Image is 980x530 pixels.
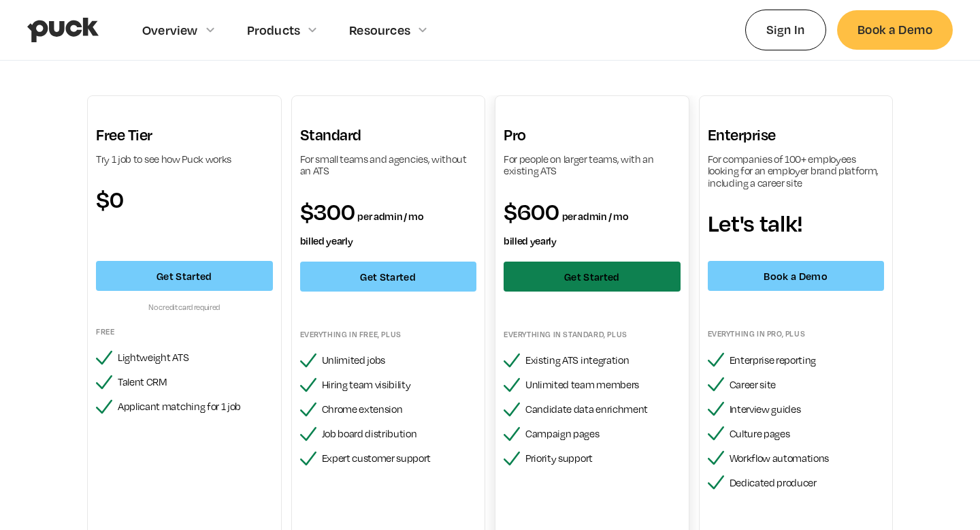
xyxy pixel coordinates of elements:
[730,477,885,489] div: Dedicated producer
[730,379,885,391] div: Career site
[142,22,198,37] div: Overview
[322,428,477,440] div: Job board distribution
[730,428,885,440] div: Culture pages
[708,125,885,145] h3: Enterprise
[349,22,410,37] div: Resources
[730,354,885,367] div: Enterprise reporting
[118,352,273,364] div: Lightweight ATS
[708,261,885,291] a: Book a Demo
[525,354,681,367] div: Existing ATS integration
[837,10,953,49] a: Book a Demo
[730,452,885,465] div: Workflow automations
[322,354,477,367] div: Unlimited jobs
[322,452,477,465] div: Expert customer support
[745,10,826,50] a: Sign In
[300,262,477,292] a: Get Started
[96,125,273,145] h3: Free Tier
[118,376,273,388] div: Talent CRM
[322,379,477,391] div: Hiring team visibility
[504,329,681,340] div: Everything in standard, plus
[247,22,301,37] div: Products
[525,428,681,440] div: Campaign pages
[96,261,273,291] a: Get Started
[525,403,681,416] div: Candidate data enrichment
[525,379,681,391] div: Unlimited team members
[504,125,681,145] h3: Pro
[322,403,477,416] div: Chrome extension
[504,199,681,248] div: $600
[300,125,477,145] h3: Standard
[708,211,885,235] div: Let's talk!
[525,452,681,465] div: Priority support
[96,153,273,166] div: Try 1 job to see how Puck works
[300,210,424,247] span: per admin / mo billed yearly
[504,153,681,177] div: For people on larger teams, with an existing ATS
[708,328,885,339] div: Everything in pro, plus
[300,199,477,248] div: $300
[300,153,477,177] div: For small teams and agencies, without an ATS
[730,403,885,416] div: Interview guides
[118,401,273,413] div: Applicant matching for 1 job
[300,329,477,340] div: Everything in FREE, plus
[96,187,273,211] div: $0
[708,153,885,189] div: For companies of 100+ employees looking for an employer brand platform, including a career site
[96,326,273,337] div: Free
[504,262,681,292] a: Get Started
[504,210,628,247] span: per admin / mo billed yearly
[96,302,273,313] div: No credit card required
